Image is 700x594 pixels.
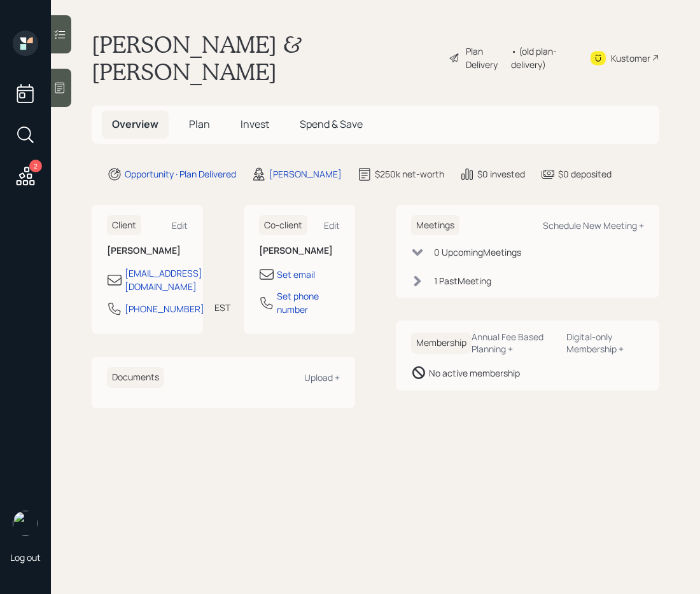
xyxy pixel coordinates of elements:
div: Log out [10,551,41,563]
div: $0 invested [477,167,525,181]
div: Set email [277,268,315,281]
span: Invest [241,117,269,131]
h1: [PERSON_NAME] & [PERSON_NAME] [92,31,438,85]
img: sami-boghos-headshot.png [13,511,38,536]
div: 2 [29,160,42,172]
div: [PHONE_NUMBER] [125,302,204,315]
div: 0 Upcoming Meeting s [434,245,521,259]
div: Edit [172,219,188,231]
div: Plan Delivery [466,45,505,71]
h6: Client [107,215,141,236]
div: Kustomer [611,52,650,65]
span: Spend & Save [300,117,363,131]
div: $250k net-worth [375,167,444,181]
h6: Documents [107,367,164,388]
span: Overview [112,117,158,131]
div: EST [214,301,230,314]
div: [EMAIL_ADDRESS][DOMAIN_NAME] [125,266,202,293]
div: Digital-only Membership + [566,331,644,355]
h6: [PERSON_NAME] [259,245,340,256]
span: Plan [189,117,210,131]
div: Upload + [304,371,340,383]
div: Set phone number [277,289,340,316]
div: • (old plan-delivery) [511,45,574,71]
h6: [PERSON_NAME] [107,245,188,256]
div: 1 Past Meeting [434,274,491,287]
h6: Meetings [411,215,459,236]
div: [PERSON_NAME] [269,167,342,181]
div: Opportunity · Plan Delivered [125,167,236,181]
div: Edit [324,219,340,231]
div: Schedule New Meeting + [543,219,644,231]
div: No active membership [429,366,520,380]
div: $0 deposited [558,167,612,181]
h6: Membership [411,333,472,354]
h6: Co-client [259,215,307,236]
div: Annual Fee Based Planning + [472,331,556,355]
